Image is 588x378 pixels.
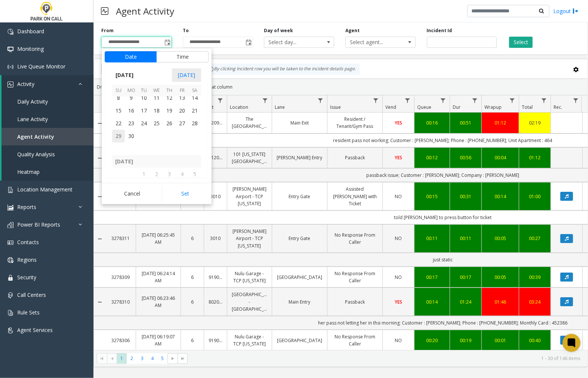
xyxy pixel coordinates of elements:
[138,117,150,130] td: Tuesday, June 24, 2025
[94,299,106,305] a: Collapse Details
[185,274,199,281] a: 6
[419,193,445,200] a: 00:15
[125,104,138,117] span: 16
[232,151,267,165] a: 101 [US_STATE][GEOGRAPHIC_DATA]
[125,117,138,130] td: Monday, June 23, 2025
[110,337,131,344] a: 3278306
[94,80,588,93] div: Drag a column header and drop it here to group by that column
[453,104,461,110] span: Dur
[188,117,201,130] td: Saturday, June 28, 2025
[315,95,326,105] a: Lane Filter Menu
[17,309,40,316] span: Rule Sets
[185,298,199,305] a: 6
[7,82,13,87] img: 'icon'
[230,104,248,110] span: Location
[524,298,546,305] a: 03:24
[170,356,176,362] span: Go to the next page
[138,117,150,130] span: 24
[137,353,147,363] span: Page 3
[150,92,163,104] td: Wednesday, June 11, 2025
[455,154,477,161] a: 00:56
[176,168,188,181] span: 4
[17,186,73,193] span: Location Management
[176,92,188,104] span: 13
[147,353,157,363] span: Page 4
[232,291,267,313] a: [GEOGRAPHIC_DATA] - [GEOGRAPHIC_DATA]
[7,328,13,334] img: 'icon'
[1,128,93,145] a: Agent Activity
[209,274,222,281] a: 919003
[17,63,65,70] span: Live Queue Monitor
[455,119,477,126] a: 00:51
[571,95,581,105] a: Rec. Filter Menu
[371,95,381,105] a: Issue Filter Menu
[277,119,323,126] a: Main Exit
[332,231,378,246] a: No Response From Caller
[163,92,176,104] td: Thursday, June 12, 2025
[138,168,150,181] td: Tuesday, July 1, 2025
[180,356,186,362] span: Go to the last page
[112,92,125,104] td: Sunday, June 8, 2025
[524,235,546,242] a: 00:27
[524,119,546,126] a: 02:19
[7,240,13,246] img: 'icon'
[573,7,579,15] img: logout
[163,104,176,117] td: Thursday, June 19, 2025
[110,298,131,305] a: 3278310
[167,353,178,364] span: Go to the next page
[419,298,445,305] div: 00:14
[125,104,138,117] td: Monday, June 16, 2025
[277,193,323,200] a: Entry Gate
[277,235,323,242] a: Entry Gate
[1,163,93,181] a: Heatmap
[419,119,445,126] a: 00:16
[163,37,171,47] span: Toggle popup
[17,291,46,298] span: Call Centers
[395,154,402,161] span: YES
[332,185,378,207] a: Assisted [PERSON_NAME] with Ticket
[486,154,514,161] a: 00:04
[176,117,188,130] td: Friday, June 27, 2025
[455,235,477,242] a: 00:11
[455,274,477,281] div: 00:17
[125,117,138,130] span: 23
[332,298,378,305] a: Passback
[395,274,402,280] span: NO
[7,292,13,298] img: 'icon'
[553,7,579,15] a: Logout
[455,193,477,200] div: 00:31
[172,68,201,82] span: [DATE]
[112,155,201,168] th: [DATE]
[141,231,176,246] a: [DATE] 06:25:45 AM
[141,270,176,284] a: [DATE] 06:24:14 AM
[275,104,285,110] span: Lane
[330,104,341,110] span: Issue
[7,222,13,228] img: 'icon'
[17,168,40,175] span: Heatmap
[150,168,163,181] td: Wednesday, July 2, 2025
[438,95,448,105] a: Queue Filter Menu
[232,270,267,284] a: Nulu Garage - TCP [US_STATE]
[110,274,131,281] a: 3278309
[209,154,222,161] a: 512001
[185,337,199,344] a: 6
[524,154,546,161] div: 01:12
[524,274,546,281] a: 00:39
[112,70,137,81] span: [DATE]
[176,117,188,130] span: 27
[387,119,410,126] a: YES
[110,235,131,242] a: 3278311
[419,274,445,281] a: 00:17
[150,104,163,117] td: Wednesday, June 18, 2025
[157,353,167,363] span: Page 5
[395,193,402,200] span: NO
[94,236,106,242] a: Collapse Details
[232,333,267,347] a: Nulu Garage - TCP [US_STATE]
